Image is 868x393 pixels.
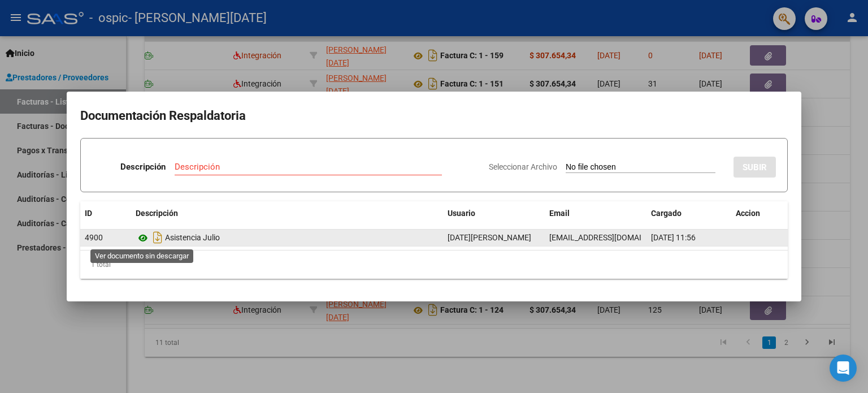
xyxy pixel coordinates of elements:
[448,209,475,218] span: Usuario
[131,201,443,226] datatable-header-cell: Descripción
[734,157,776,178] button: SUBIR
[80,251,788,279] div: 1 total
[736,209,760,218] span: Accion
[489,162,557,171] span: Seleccionar Archivo
[150,228,165,247] i: Descargar documento
[545,201,646,226] datatable-header-cell: Email
[136,228,439,247] div: Asistencia Julio
[80,105,788,127] h2: Documentación Respaldatoria
[731,201,788,226] datatable-header-cell: Accion
[80,201,131,226] datatable-header-cell: ID
[646,201,731,226] datatable-header-cell: Cargado
[136,209,178,218] span: Descripción
[830,355,857,382] div: Open Intercom Messenger
[443,201,545,226] datatable-header-cell: Usuario
[651,233,696,242] span: [DATE] 11:56
[549,209,570,218] span: Email
[743,162,767,172] span: SUBIR
[120,161,166,174] p: Descripción
[85,233,103,242] span: 4900
[85,209,92,218] span: ID
[549,233,675,242] span: [EMAIL_ADDRESS][DOMAIN_NAME]
[651,209,682,218] span: Cargado
[448,233,531,242] span: [DATE][PERSON_NAME]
